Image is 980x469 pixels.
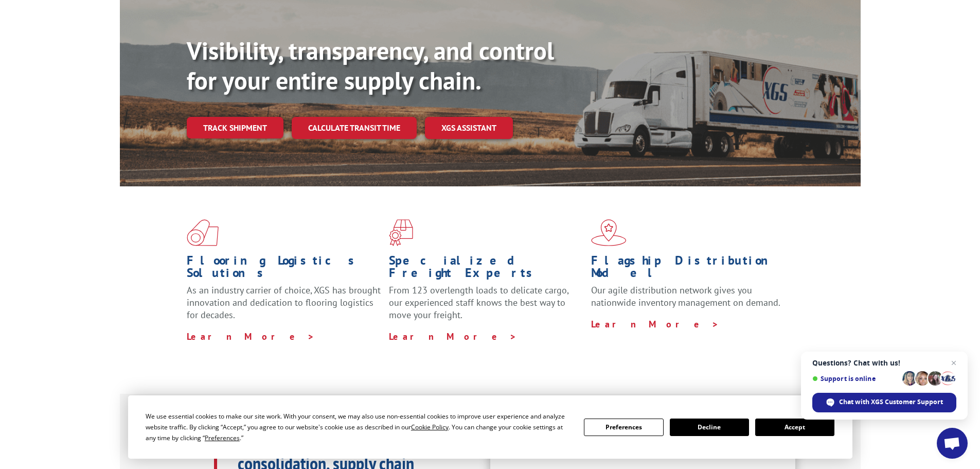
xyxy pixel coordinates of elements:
a: Learn More > [591,318,719,330]
a: XGS ASSISTANT [425,117,513,139]
div: Cookie Consent Prompt [128,395,852,459]
a: Track shipment [187,117,283,138]
b: Visibility, transparency, and control for your entire supply chain. [187,34,554,96]
span: Our agile distribution network gives you nationwide inventory management on demand. [591,284,780,308]
button: Accept [755,419,834,436]
button: Decline [670,419,749,436]
span: Questions? Chat with us! [812,359,956,367]
img: xgs-icon-total-supply-chain-intelligence-red [187,219,219,246]
img: xgs-icon-focused-on-flooring-red [389,219,413,246]
p: From 123 overlength loads to delicate cargo, our experienced staff knows the best way to move you... [389,284,583,330]
div: Open chat [937,428,968,459]
span: As an industry carrier of choice, XGS has brought innovation and dedication to flooring logistics... [187,284,381,321]
button: Preferences [584,419,663,436]
div: We use essential cookies to make our site work. With your consent, we may also use non-essential ... [146,411,572,443]
span: Cookie Policy [411,423,449,431]
h1: Flooring Logistics Solutions [187,254,381,284]
a: Learn More > [187,331,315,342]
h1: Flagship Distribution Model [591,254,786,284]
span: Close chat [948,357,960,369]
img: xgs-icon-flagship-distribution-model-red [591,219,627,246]
a: Calculate transit time [292,117,417,139]
a: Learn More > [389,331,517,342]
span: Chat with XGS Customer Support [839,397,943,407]
span: Preferences [205,433,240,442]
span: Support is online [812,375,899,383]
h1: Specialized Freight Experts [389,254,583,284]
div: Chat with XGS Customer Support [812,393,956,412]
